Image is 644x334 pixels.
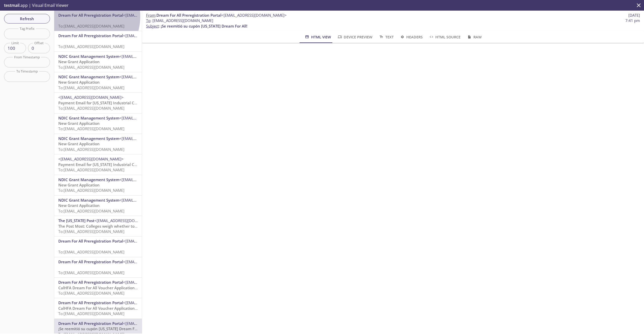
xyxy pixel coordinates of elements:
[119,177,185,182] span: <[EMAIL_ADDRESS][DOMAIN_NAME]>
[467,34,481,40] span: Raw
[58,100,154,105] span: Payment Email for [US_STATE] Industrial Commission
[54,298,142,318] div: Dream For All Preregistration Portal<[EMAIL_ADDRESS][DOMAIN_NAME]>CalHFA Dream For All Voucher Ap...
[429,34,461,40] span: HTML Source
[58,162,154,167] span: Payment Email for [US_STATE] Industrial Commission
[54,196,142,216] div: NDIC Grant Management System<[EMAIL_ADDRESS][DOMAIN_NAME]>New Grant ApplicationTo:[EMAIL_ADDRESS]...
[58,167,124,172] span: To: [EMAIL_ADDRESS][DOMAIN_NAME]
[58,208,124,213] span: To: [EMAIL_ADDRESS][DOMAIN_NAME]
[8,15,46,22] span: Refresh
[54,11,142,31] div: Dream For All Preregistration Portal<[EMAIL_ADDRESS][DOMAIN_NAME]>To:[EMAIL_ADDRESS][DOMAIN_NAME]
[625,18,640,23] span: 7:41 pm
[156,13,221,18] span: Dream For All Preregistration Portal
[58,270,124,275] span: To: [EMAIL_ADDRESS][DOMAIN_NAME]
[119,54,185,59] span: <[EMAIL_ADDRESS][DOMAIN_NAME]>
[123,259,189,264] span: <[EMAIL_ADDRESS][DOMAIN_NAME]>
[58,106,124,111] span: To: [EMAIL_ADDRESS][DOMAIN_NAME]
[304,34,331,40] span: HTML View
[161,23,247,29] span: ¡Se reemitió su cupón [US_STATE] Dream For All!
[221,13,287,18] span: <[EMAIL_ADDRESS][DOMAIN_NAME]>
[146,18,150,23] span: To
[58,44,124,49] span: To: [EMAIL_ADDRESS][DOMAIN_NAME]
[58,188,124,193] span: To: [EMAIL_ADDRESS][DOMAIN_NAME]
[58,54,119,59] span: NDIC Grant Management System
[58,23,124,29] span: To: [EMAIL_ADDRESS][DOMAIN_NAME]
[58,311,124,316] span: To: [EMAIL_ADDRESS][DOMAIN_NAME]
[58,300,123,305] span: Dream For All Preregistration Portal
[4,3,19,8] span: testmail
[400,34,423,40] span: Headers
[123,300,189,305] span: <[EMAIL_ADDRESS][DOMAIN_NAME]>
[119,136,185,141] span: <[EMAIL_ADDRESS][DOMAIN_NAME]>
[58,306,167,311] span: CalHFA Dream For All Voucher Application Received - [DATE]
[58,65,124,70] span: To: [EMAIL_ADDRESS][DOMAIN_NAME]
[58,156,124,161] span: <[EMAIL_ADDRESS][DOMAIN_NAME]>
[146,13,155,18] span: From
[119,198,185,203] span: <[EMAIL_ADDRESS][DOMAIN_NAME]>
[58,280,123,285] span: Dream For All Preregistration Portal
[54,134,142,154] div: NDIC Grant Management System<[EMAIL_ADDRESS][DOMAIN_NAME]>New Grant ApplicationTo:[EMAIL_ADDRESS]...
[146,13,287,18] span: :
[58,13,123,18] span: Dream For All Preregistration Portal
[58,285,167,290] span: CalHFA Dream For All Voucher Application Received - [DATE]
[123,321,189,326] span: <[EMAIL_ADDRESS][DOMAIN_NAME]>
[58,259,123,264] span: Dream For All Preregistration Portal
[58,95,124,100] span: <[EMAIL_ADDRESS][DOMAIN_NAME]>
[123,280,189,285] span: <[EMAIL_ADDRESS][DOMAIN_NAME]>
[4,14,50,23] button: Refresh
[58,321,123,326] span: Dream For All Preregistration Portal
[123,238,189,244] span: <[EMAIL_ADDRESS][DOMAIN_NAME]>
[58,238,123,244] span: Dream For All Preregistration Portal
[54,52,142,72] div: NDIC Grant Management System<[EMAIL_ADDRESS][DOMAIN_NAME]>New Grant ApplicationTo:[EMAIL_ADDRESS]...
[58,74,119,79] span: NDIC Grant Management System
[58,224,238,229] span: The Post Most: Colleges weigh whether to sign onto [PERSON_NAME] plan or forgo federal benefits
[54,216,142,236] div: The [US_STATE] Post<[EMAIL_ADDRESS][DOMAIN_NAME]>The Post Most: Colleges weigh whether to sign on...
[58,147,124,152] span: To: [EMAIL_ADDRESS][DOMAIN_NAME]
[58,229,124,234] span: To: [EMAIL_ADDRESS][DOMAIN_NAME]
[58,115,119,121] span: NDIC Grant Management System
[58,33,123,38] span: Dream For All Preregistration Portal
[119,115,185,121] span: <[EMAIL_ADDRESS][DOMAIN_NAME]>
[54,154,142,175] div: <[EMAIL_ADDRESS][DOMAIN_NAME]>Payment Email for [US_STATE] Industrial CommissionTo:[EMAIL_ADDRESS...
[94,218,160,223] span: <[EMAIL_ADDRESS][DOMAIN_NAME]>
[58,198,119,203] span: NDIC Grant Management System
[146,18,213,23] span: : [EMAIL_ADDRESS][DOMAIN_NAME]
[146,23,159,29] span: Subject
[58,326,145,331] span: ¡Se reemitió su cupón [US_STATE] Dream For All!
[58,121,100,126] span: New Grant Application
[58,249,124,254] span: To: [EMAIL_ADDRESS][DOMAIN_NAME]
[58,136,119,141] span: NDIC Grant Management System
[54,236,142,257] div: Dream For All Preregistration Portal<[EMAIL_ADDRESS][DOMAIN_NAME]>To:[EMAIL_ADDRESS][DOMAIN_NAME]
[58,203,100,208] span: New Grant Application
[58,85,124,90] span: To: [EMAIL_ADDRESS][DOMAIN_NAME]
[58,126,124,131] span: To: [EMAIL_ADDRESS][DOMAIN_NAME]
[54,278,142,298] div: Dream For All Preregistration Portal<[EMAIL_ADDRESS][DOMAIN_NAME]>CalHFA Dream For All Voucher Ap...
[146,18,640,29] p: :
[54,175,142,195] div: NDIC Grant Management System<[EMAIL_ADDRESS][DOMAIN_NAME]>New Grant ApplicationTo:[EMAIL_ADDRESS]...
[54,93,142,113] div: <[EMAIL_ADDRESS][DOMAIN_NAME]>Payment Email for [US_STATE] Industrial CommissionTo:[EMAIL_ADDRESS...
[54,31,142,51] div: Dream For All Preregistration Portal<[EMAIL_ADDRESS][DOMAIN_NAME]>To:[EMAIL_ADDRESS][DOMAIN_NAME]
[379,34,393,40] span: Text
[54,113,142,134] div: NDIC Grant Management System<[EMAIL_ADDRESS][DOMAIN_NAME]>New Grant ApplicationTo:[EMAIL_ADDRESS]...
[628,13,640,18] span: [DATE]
[58,177,119,182] span: NDIC Grant Management System
[123,13,189,18] span: <[EMAIL_ADDRESS][DOMAIN_NAME]>
[54,257,142,277] div: Dream For All Preregistration Portal<[EMAIL_ADDRESS][DOMAIN_NAME]>To:[EMAIL_ADDRESS][DOMAIN_NAME]
[54,72,142,92] div: NDIC Grant Management System<[EMAIL_ADDRESS][DOMAIN_NAME]>New Grant ApplicationTo:[EMAIL_ADDRESS]...
[58,218,94,223] span: The [US_STATE] Post
[58,59,100,64] span: New Grant Application
[119,74,185,79] span: <[EMAIL_ADDRESS][DOMAIN_NAME]>
[58,182,100,187] span: New Grant Application
[58,291,124,296] span: To: [EMAIL_ADDRESS][DOMAIN_NAME]
[58,80,100,85] span: New Grant Application
[337,34,372,40] span: Device Preview
[58,141,100,146] span: New Grant Application
[123,33,189,38] span: <[EMAIL_ADDRESS][DOMAIN_NAME]>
